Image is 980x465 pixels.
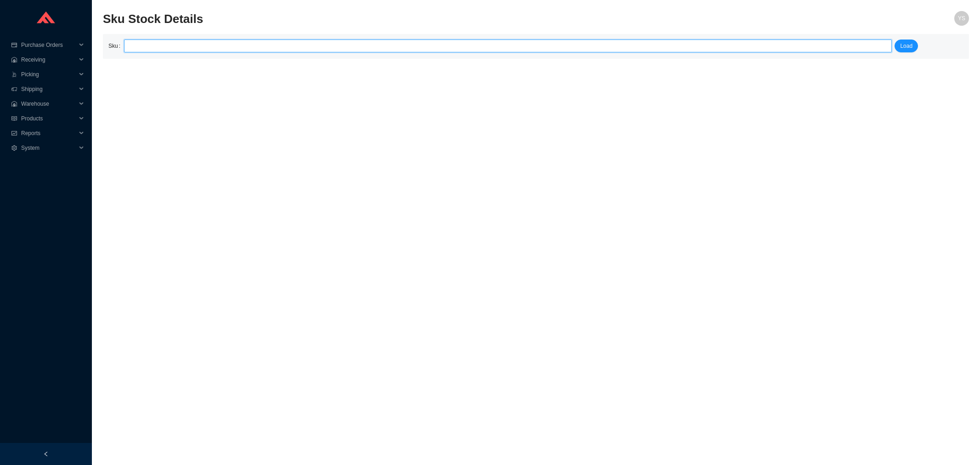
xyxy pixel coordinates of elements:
span: Shipping [21,82,76,96]
span: setting [11,145,17,151]
span: fund [11,130,17,136]
span: Receiving [21,52,76,67]
span: credit-card [11,42,17,48]
span: System [21,141,76,155]
span: Products [21,111,76,126]
button: Load [895,40,918,52]
h2: Sku Stock Details [103,11,753,27]
span: Reports [21,126,76,141]
span: Warehouse [21,96,76,111]
label: Sku [108,40,124,52]
span: Load [900,41,912,51]
span: read [11,116,17,121]
span: left [43,451,49,457]
span: YS [958,11,965,26]
span: Picking [21,67,76,82]
span: Purchase Orders [21,38,76,52]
